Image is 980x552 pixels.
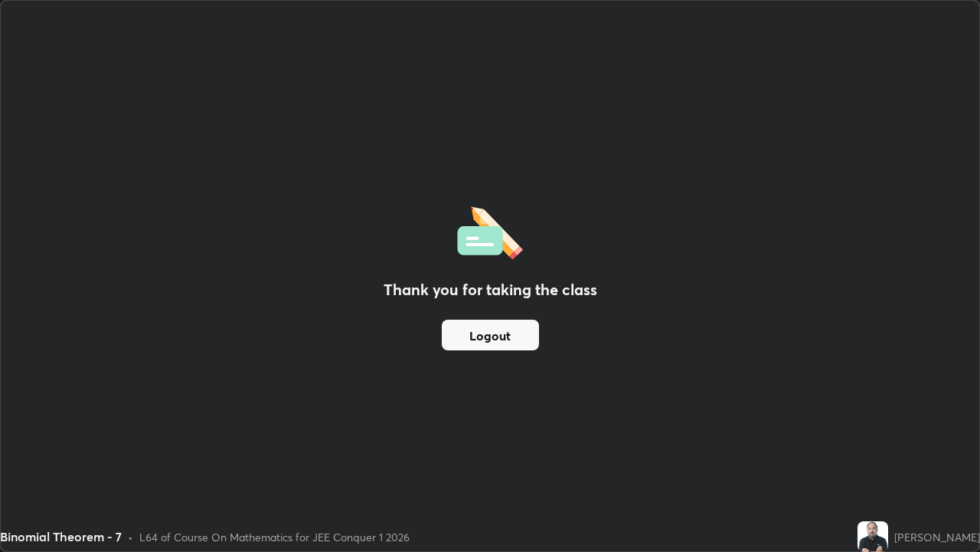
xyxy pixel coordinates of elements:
[442,320,539,350] button: Logout
[139,529,410,545] div: L64 of Course On Mathematics for JEE Conquer 1 2026
[384,278,597,301] h2: Thank you for taking the class
[857,521,888,552] img: 4b9ff783c6884ed49e0d5e181904d7dd.jpg
[894,529,980,545] div: [PERSON_NAME]
[457,202,523,260] img: offlineFeedback.1438e8b3.svg
[128,529,133,545] div: •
